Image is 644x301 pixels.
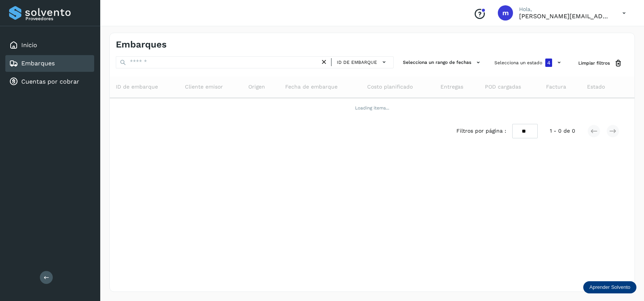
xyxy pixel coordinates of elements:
[572,56,628,70] button: Limpiar filtros
[21,41,37,49] a: Inicio
[185,83,223,91] span: Cliente emisor
[25,16,91,21] p: Proveedores
[116,83,158,91] span: ID de embarque
[248,83,265,91] span: Origen
[578,60,610,67] span: Limpiar filtros
[519,13,610,20] p: mariela.santiago@fsdelnorte.com
[485,83,521,91] span: POD cargadas
[5,37,94,54] div: Inicio
[337,59,377,66] span: ID de embarque
[335,57,390,68] button: ID de embarque
[440,83,463,91] span: Entregas
[400,56,485,69] button: Selecciona un rango de fechas
[21,78,79,85] a: Cuentas por cobrar
[550,127,575,135] span: 1 - 0 de 0
[547,60,551,65] span: 4
[367,83,413,91] span: Costo planificado
[456,127,506,135] span: Filtros por página :
[5,73,94,90] div: Cuentas por cobrar
[583,281,636,293] div: Aprender Solvento
[589,284,630,290] p: Aprender Solvento
[21,60,55,67] a: Embarques
[110,98,635,118] td: Loading items...
[587,83,605,91] span: Estado
[519,6,610,13] p: Hola,
[285,83,338,91] span: Fecha de embarque
[116,39,167,50] h4: Embarques
[491,56,566,69] button: Selecciona un estado4
[546,83,566,91] span: Factura
[5,55,94,72] div: Embarques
